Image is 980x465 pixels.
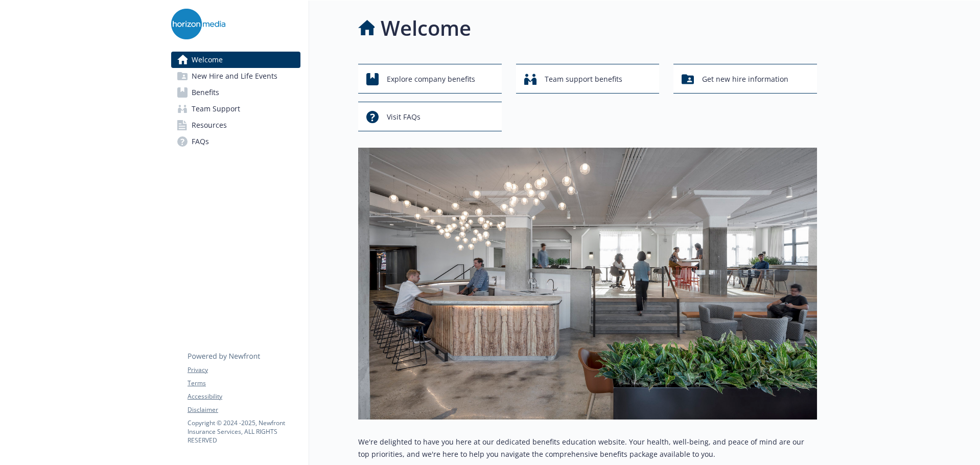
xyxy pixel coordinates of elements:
[192,101,240,117] span: Team Support
[192,133,209,150] span: FAQs
[358,102,502,131] button: Visit FAQs
[192,68,277,84] span: New Hire and Life Events
[387,69,475,89] span: Explore company benefits
[387,107,421,127] span: Visit FAQs
[171,84,300,101] a: Benefits
[192,52,223,68] span: Welcome
[702,69,788,89] span: Get new hire information
[192,84,219,101] span: Benefits
[192,117,227,133] span: Resources
[188,418,300,445] p: Copyright © 2024 - 2025 , Newfront Insurance Services, ALL RIGHTS RESERVED
[171,68,300,84] a: New Hire and Life Events
[171,117,300,133] a: Resources
[358,148,817,420] img: overview page banner
[171,133,300,150] a: FAQs
[545,69,622,89] span: Team support benefits
[358,436,817,460] p: We're delighted to have you here at our dedicated benefits education website. Your health, well-b...
[358,64,502,94] button: Explore company benefits
[171,101,300,117] a: Team Support
[188,365,300,375] a: Privacy
[188,405,300,414] a: Disclaimer
[188,379,300,388] a: Terms
[188,392,300,401] a: Accessibility
[516,64,660,94] button: Team support benefits
[673,64,817,94] button: Get new hire information
[381,13,471,43] h1: Welcome
[171,52,300,68] a: Welcome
